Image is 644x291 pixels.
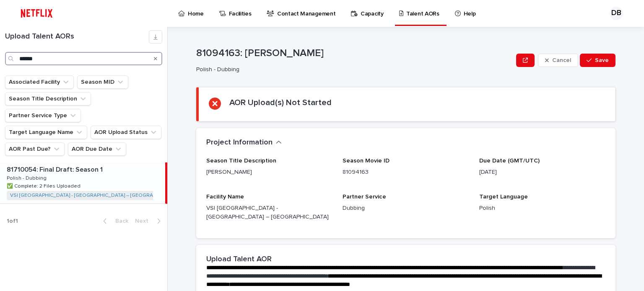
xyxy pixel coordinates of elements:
[7,174,48,181] p: Polish - Dubbing
[7,182,82,189] p: ✅ Complete: 2 Files Uploaded
[5,52,162,65] input: Search
[196,66,509,73] p: Polish - Dubbing
[10,193,181,198] a: VSI [GEOGRAPHIC_DATA] - [GEOGRAPHIC_DATA] – [GEOGRAPHIC_DATA]
[7,164,104,174] p: 81710054: Final Draft: Season 1
[5,142,65,156] button: AOR Past Due?
[343,168,469,177] p: 81094163
[595,57,609,63] span: Save
[91,126,161,139] button: AOR Upload Status
[479,168,605,177] p: [DATE]
[135,218,153,224] span: Next
[206,168,332,177] p: [PERSON_NAME]
[538,54,578,67] button: Cancel
[229,98,332,108] h2: AOR Upload(s) Not Started
[5,126,87,139] button: Target Language Name
[5,75,74,89] button: Associated Facility
[96,217,132,225] button: Back
[196,47,513,59] p: 81094163: [PERSON_NAME]
[343,194,386,200] span: Partner Service
[77,75,128,89] button: Season MID
[110,218,128,224] span: Back
[206,194,244,200] span: Facility Name
[479,194,528,200] span: Target Language
[206,255,272,264] h2: Upload Talent AOR
[68,142,126,156] button: AOR Due Date
[5,92,91,106] button: Season Title Description
[206,138,282,147] button: Project Information
[610,7,623,20] div: DB
[343,158,390,164] span: Season Movie ID
[132,217,167,225] button: Next
[5,109,81,122] button: Partner Service Type
[580,54,615,67] button: Save
[17,5,57,22] img: ifQbXi3ZQGMSEF7WDB7W
[206,158,276,164] span: Season Title Description
[479,204,605,213] p: Polish
[479,158,540,164] span: Due Date (GMT/UTC)
[206,138,273,147] h2: Project Information
[206,204,332,221] p: VSI [GEOGRAPHIC_DATA] - [GEOGRAPHIC_DATA] – [GEOGRAPHIC_DATA]
[552,57,571,63] span: Cancel
[5,32,149,41] h1: Upload Talent AORs
[343,204,469,213] p: Dubbing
